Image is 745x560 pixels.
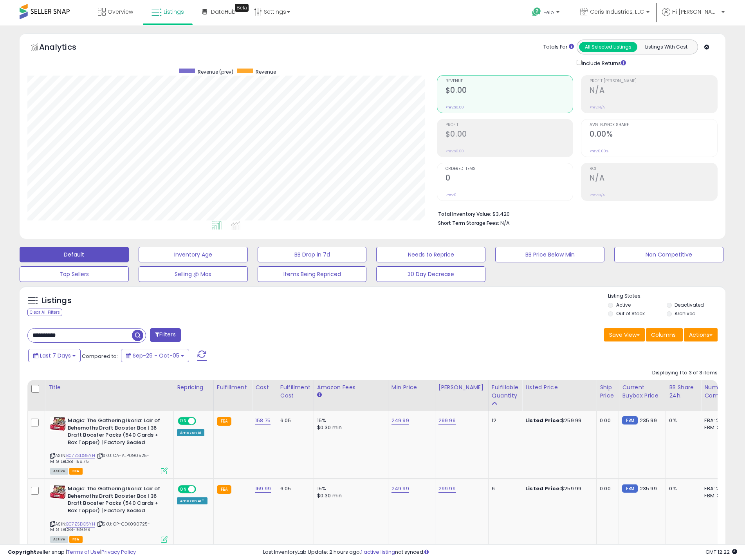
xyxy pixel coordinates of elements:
[28,349,81,362] button: Last 7 Days
[525,383,593,392] div: Listed Price
[101,548,136,556] a: Privacy Policy
[376,247,485,262] button: Needs to Reprice
[48,383,170,392] div: Title
[438,220,499,226] b: Short Term Storage Fees:
[317,492,382,499] div: $0.30 min
[446,123,573,127] span: Profit
[600,417,613,424] div: 0.00
[543,43,574,51] div: Totals For
[27,309,62,316] div: Clear All Filters
[640,485,657,492] span: 235.99
[525,417,561,424] b: Listed Price:
[256,69,276,75] span: Revenue
[255,417,271,425] a: 158.75
[20,266,129,282] button: Top Sellers
[672,8,719,16] span: Hi [PERSON_NAME]
[590,193,605,197] small: Prev: N/A
[604,328,645,341] button: Save View
[82,352,118,360] span: Compared to:
[646,328,683,341] button: Columns
[705,548,737,556] span: 2025-10-14 12:22 GMT
[525,417,590,424] div: $259.99
[446,167,573,171] span: Ordered Items
[704,492,730,499] div: FBM: 3
[590,173,717,184] h2: N/A
[651,331,676,339] span: Columns
[195,486,207,493] span: OFF
[391,485,409,493] a: 249.99
[39,42,92,54] h5: Analytics
[68,485,163,516] b: Magic: The Gathering Ikoria: Lair of Behemoths Draft Booster Box | 36 Draft Booster Packs (540 Ca...
[446,130,573,140] h2: $0.00
[438,383,485,392] div: [PERSON_NAME]
[68,417,163,448] b: Magic: The Gathering Ikoria: Lair of Behemoths Draft Booster Box | 36 Draft Booster Packs (540 Ca...
[438,485,456,493] a: 299.99
[217,417,231,426] small: FBA
[590,149,608,154] small: Prev: 0.00%
[391,383,432,392] div: Min Price
[543,9,554,16] span: Help
[361,548,395,556] a: 1 active listing
[704,485,730,492] div: FBA: 2
[590,79,717,83] span: Profit [PERSON_NAME]
[317,417,382,424] div: 15%
[263,549,737,556] div: Last InventoryLab Update: 2 hours ago, not synced.
[590,167,717,171] span: ROI
[614,247,723,262] button: Non Competitive
[492,383,519,400] div: Fulfillable Quantity
[438,417,456,425] a: 299.99
[8,548,36,556] strong: Copyright
[684,328,718,341] button: Actions
[675,302,704,308] label: Deactivated
[280,485,308,492] div: 6.05
[446,149,464,154] small: Prev: $0.00
[622,484,637,493] small: FBM
[66,521,95,527] a: B07ZSDG5YH
[704,383,733,400] div: Num of Comp.
[622,383,662,400] div: Current Buybox Price
[438,211,491,217] b: Total Inventory Value:
[376,266,485,282] button: 30 Day Decrease
[446,79,573,83] span: Revenue
[195,418,207,425] span: OFF
[50,485,168,542] div: ASIN:
[317,485,382,492] div: 15%
[662,8,725,25] a: Hi [PERSON_NAME]
[500,219,510,227] span: N/A
[622,416,637,425] small: FBM
[704,424,730,431] div: FBM: 3
[50,417,66,431] img: 51daMHIOhrL._SL40_.jpg
[600,485,613,492] div: 0.00
[446,173,573,184] h2: 0
[525,485,590,492] div: $259.99
[108,8,133,16] span: Overview
[652,369,718,377] div: Displaying 1 to 3 of 3 items
[704,417,730,424] div: FBA: 2
[235,4,249,12] div: Tooltip anchor
[492,417,516,424] div: 12
[255,485,271,493] a: 169.99
[211,8,236,16] span: DataHub
[492,485,516,492] div: 6
[675,310,696,317] label: Archived
[50,485,66,499] img: 51daMHIOhrL._SL40_.jpg
[532,7,541,17] i: Get Help
[579,42,637,52] button: All Selected Listings
[590,8,644,16] span: Ceris Industries, LLC
[139,247,248,262] button: Inventory Age
[217,383,249,392] div: Fulfillment
[669,383,698,400] div: BB Share 24h.
[600,383,615,400] div: Ship Price
[179,418,188,425] span: ON
[590,130,717,140] h2: 0.00%
[150,328,180,342] button: Filters
[391,417,409,425] a: 249.99
[438,209,712,218] li: $3,420
[133,352,179,359] span: Sep-29 - Oct-05
[446,105,464,110] small: Prev: $0.00
[590,86,717,96] h2: N/A
[177,429,204,436] div: Amazon AI
[40,352,71,359] span: Last 7 Days
[637,42,695,52] button: Listings With Cost
[317,383,385,392] div: Amazon Fees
